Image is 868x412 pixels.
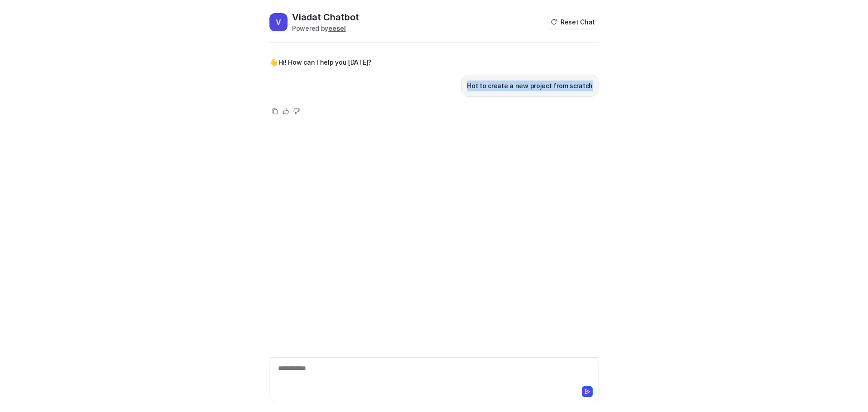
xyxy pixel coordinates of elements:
[328,24,346,32] b: eesel
[269,57,372,68] p: 👋 Hi! How can I help you [DATE]?
[269,13,288,31] span: V
[467,81,593,91] p: Hot to create a new project from scratch
[292,24,359,33] div: Powered by
[292,11,359,24] h2: Viadat Chatbot
[548,15,599,28] button: Reset Chat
